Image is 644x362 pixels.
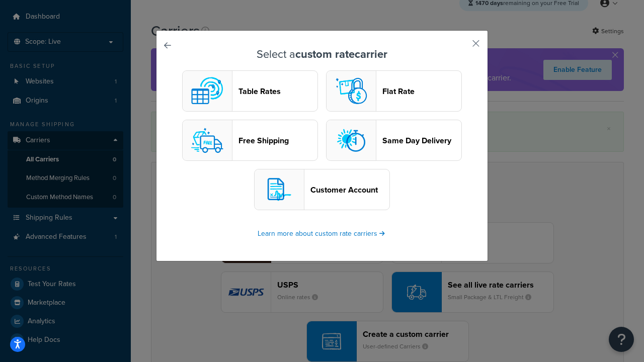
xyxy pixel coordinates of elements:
[182,120,318,161] button: free logoFree Shipping
[258,228,386,239] a: Learn more about custom rate carriers
[326,70,462,112] button: flat logoFlat Rate
[182,48,462,60] h3: Select a
[254,169,390,210] button: customerAccount logoCustomer Account
[382,86,461,96] header: Flat Rate
[331,71,371,111] img: flat logo
[259,169,299,210] img: customerAccount logo
[187,71,227,111] img: custom logo
[187,120,227,160] img: free logo
[238,86,317,96] header: Table Rates
[295,46,387,62] strong: custom rate carrier
[310,185,389,195] header: Customer Account
[182,70,318,112] button: custom logoTable Rates
[326,120,462,161] button: sameday logoSame Day Delivery
[331,120,371,160] img: sameday logo
[238,136,317,145] header: Free Shipping
[382,136,461,145] header: Same Day Delivery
